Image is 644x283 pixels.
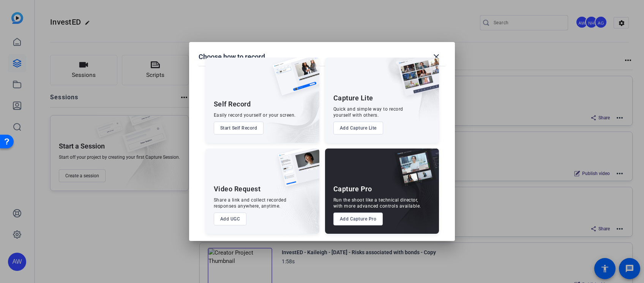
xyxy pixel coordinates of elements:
[199,52,265,61] h1: Choose how to record
[371,58,439,133] img: embarkstudio-capture-lite.png
[333,197,421,209] div: Run the shoot like a technical director, with more advanced controls available.
[267,58,319,103] img: self-record.png
[333,94,373,103] div: Capture Lite
[333,184,372,194] div: Capture Pro
[214,197,287,209] div: Share a link and collect recorded responses anywhere, anytime.
[333,122,383,134] button: Add Capture Lite
[272,149,319,194] img: ugc-content.png
[333,106,403,118] div: Quick and simple way to record yourself with others.
[214,112,296,118] div: Easily record yourself or your screen.
[389,149,439,195] img: capture-pro.png
[214,100,251,109] div: Self Record
[432,52,441,61] mat-icon: close
[214,184,261,194] div: Video Request
[383,158,439,234] img: embarkstudio-capture-pro.png
[333,213,383,225] button: Add Capture Pro
[253,74,319,143] img: embarkstudio-self-record.png
[214,213,247,225] button: Add UGC
[214,122,264,134] button: Start Self Record
[275,172,319,234] img: embarkstudio-ugc-content.png
[392,58,439,104] img: capture-lite.png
